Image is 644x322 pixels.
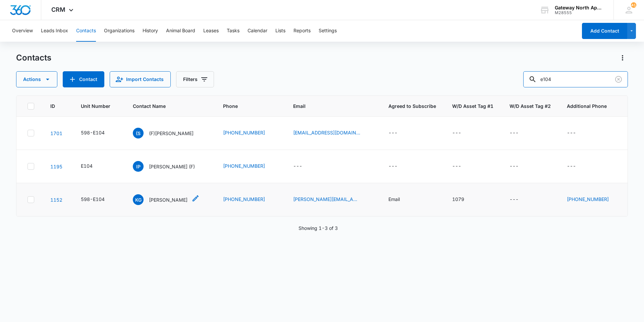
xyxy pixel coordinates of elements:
[388,196,412,204] div: Agreed to Subscribe - Email - Select to Edit Field
[509,196,519,204] div: ---
[76,20,96,42] button: Contacts
[133,161,144,172] span: IP
[319,20,337,42] button: Settings
[388,162,410,170] div: Agreed to Subscribe - - Select to Edit Field
[293,103,363,110] span: Email
[104,20,135,42] button: Organizations
[567,162,576,170] div: ---
[293,129,360,136] a: [EMAIL_ADDRESS][DOMAIN_NAME]
[223,129,277,137] div: Phone - (619) 823-7949 - Select to Edit Field
[50,197,62,203] a: Navigate to contact details page for Kelli Gasser
[293,129,372,137] div: Email - rsinkiewiczlmft@gmail.com - Select to Edit Field
[149,196,187,203] p: [PERSON_NAME]
[452,129,473,137] div: W/D Asset Tag #1 - - Select to Edit Field
[275,20,285,42] button: Lists
[555,10,604,15] div: account id
[452,129,461,137] div: ---
[143,20,158,42] button: History
[203,20,219,42] button: Leases
[388,129,397,137] div: ---
[149,163,195,170] p: [PERSON_NAME] (F)
[16,71,57,87] button: Actions
[452,103,493,110] span: W/D Asset Tag #1
[452,162,461,170] div: ---
[509,196,531,204] div: W/D Asset Tag #2 - - Select to Edit Field
[176,71,214,87] button: Filters
[12,20,33,42] button: Overview
[452,196,464,203] div: 1079
[81,196,117,204] div: Unit Number - 598-E104 - Select to Edit Field
[452,196,476,204] div: W/D Asset Tag #1 - 1079 - Select to Edit Field
[166,20,195,42] button: Animal Board
[388,129,410,137] div: Agreed to Subscribe - - Select to Edit Field
[582,23,627,39] button: Add Contact
[567,103,621,110] span: Additional Phone
[223,196,277,204] div: Phone - (303) 748-3694 - Select to Edit Field
[523,71,628,87] input: Search Contacts
[293,196,372,204] div: Email - kelli@pdacolorado.com - Select to Edit Field
[388,196,400,203] div: Email
[81,196,105,203] div: 598-E104
[133,128,144,138] span: (S
[110,71,171,87] button: Import Contacts
[631,2,636,8] div: notifications count
[16,53,51,63] h1: Contacts
[509,129,519,137] div: ---
[299,225,338,232] p: Showing 1-3 of 3
[293,196,360,203] a: [PERSON_NAME][EMAIL_ADDRESS][DOMAIN_NAME]
[223,196,265,203] a: [PHONE_NUMBER]
[50,130,62,136] a: Navigate to contact details page for (F)Rick Sinkiewicz
[248,20,267,42] button: Calendar
[133,194,144,205] span: KG
[613,74,624,85] button: Clear
[567,129,588,137] div: Additional Phone - - Select to Edit Field
[509,103,551,110] span: W/D Asset Tag #2
[509,162,531,170] div: W/D Asset Tag #2 - - Select to Edit Field
[63,71,104,87] button: Add Contact
[81,129,117,137] div: Unit Number - 598-E104 - Select to Edit Field
[293,162,302,170] div: ---
[133,161,207,172] div: Contact Name - Ida Pena (F) - Select to Edit Field
[567,196,609,203] a: [PHONE_NUMBER]
[617,52,628,63] button: Actions
[81,129,105,136] div: 598-E104
[567,129,576,137] div: ---
[133,194,200,205] div: Contact Name - Kelli Gasser - Select to Edit Field
[50,164,62,169] a: Navigate to contact details page for Ida Pena (F)
[227,20,239,42] button: Tasks
[133,128,206,138] div: Contact Name - (F)Rick Sinkiewicz - Select to Edit Field
[509,129,531,137] div: W/D Asset Tag #2 - - Select to Edit Field
[50,103,55,110] span: ID
[567,162,588,170] div: Additional Phone - - Select to Edit Field
[223,162,265,169] a: [PHONE_NUMBER]
[133,103,197,110] span: Contact Name
[81,162,105,170] div: Unit Number - E104 - Select to Edit Field
[223,162,277,170] div: Phone - (720) 416-1101 - Select to Edit Field
[567,196,621,204] div: Additional Phone - (720) 705-6091 - Select to Edit Field
[388,162,397,170] div: ---
[223,129,265,136] a: [PHONE_NUMBER]
[631,2,636,8] span: 41
[223,103,267,110] span: Phone
[293,20,311,42] button: Reports
[388,103,436,110] span: Agreed to Subscribe
[51,6,65,13] span: CRM
[41,20,68,42] button: Leads Inbox
[452,162,473,170] div: W/D Asset Tag #1 - - Select to Edit Field
[149,130,194,137] p: (F)[PERSON_NAME]
[81,103,117,110] span: Unit Number
[293,162,314,170] div: Email - - Select to Edit Field
[555,5,604,10] div: account name
[509,162,519,170] div: ---
[81,162,93,169] div: E104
